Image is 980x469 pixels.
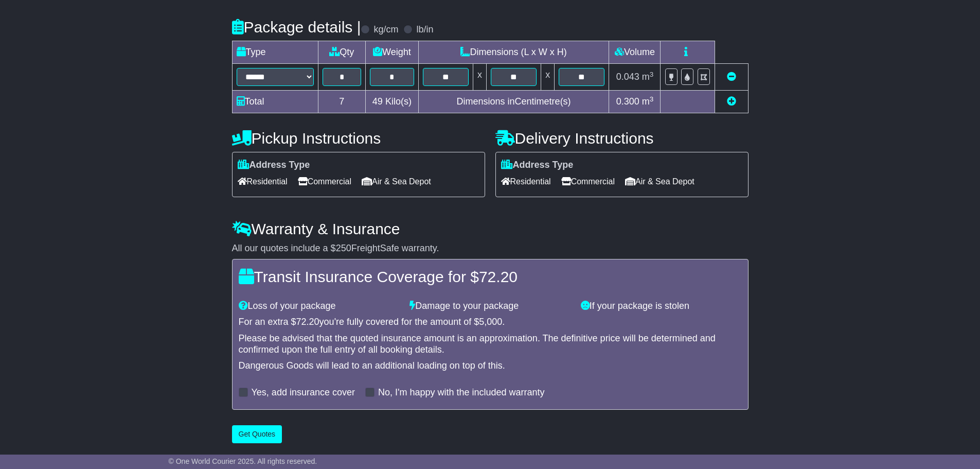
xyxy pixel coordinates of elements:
[727,96,736,107] a: Add new item
[501,173,551,189] span: Residential
[501,160,574,171] label: Address Type
[576,301,747,312] div: If your package is stolen
[473,64,486,91] td: x
[650,95,654,103] sup: 3
[169,457,317,465] span: © One World Courier 2025. All rights reserved.
[232,91,318,113] td: Total
[616,72,639,82] span: 0.043
[318,41,366,64] td: Qty
[296,317,319,327] span: 72.20
[366,91,419,113] td: Kilo(s)
[239,317,742,328] div: For an extra $ you're fully covered for the amount of $ .
[616,96,639,107] span: 0.300
[232,243,749,254] div: All our quotes include a $ FreightSafe warranty.
[298,173,351,189] span: Commercial
[238,173,288,189] span: Residential
[418,91,609,113] td: Dimensions in Centimetre(s)
[318,91,366,113] td: 7
[727,72,736,82] a: Remove this item
[378,387,545,398] label: No, I'm happy with the included warranty
[373,24,398,36] label: kg/cm
[541,64,555,91] td: x
[232,130,485,147] h4: Pickup Instructions
[232,41,318,64] td: Type
[416,24,433,36] label: lb/in
[232,425,282,443] button: Get Quotes
[418,41,609,64] td: Dimensions (L x W x H)
[495,130,749,147] h4: Delivery Instructions
[479,317,502,327] span: 5,000
[642,72,654,82] span: m
[404,301,576,312] div: Damage to your package
[609,41,661,64] td: Volume
[479,268,518,285] span: 72.20
[561,173,615,189] span: Commercial
[234,301,405,312] div: Loss of your package
[232,220,749,237] h4: Warranty & Insurance
[239,268,742,285] h4: Transit Insurance Coverage for $
[362,173,431,189] span: Air & Sea Depot
[366,41,419,64] td: Weight
[642,96,654,107] span: m
[232,19,361,36] h4: Package details |
[650,71,654,78] sup: 3
[239,333,742,355] div: Please be advised that the quoted insurance amount is an approximation. The definitive price will...
[239,360,742,372] div: Dangerous Goods will lead to an additional loading on top of this.
[252,387,355,398] label: Yes, add insurance cover
[336,243,351,253] span: 250
[238,160,310,171] label: Address Type
[625,173,694,189] span: Air & Sea Depot
[372,96,383,107] span: 49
